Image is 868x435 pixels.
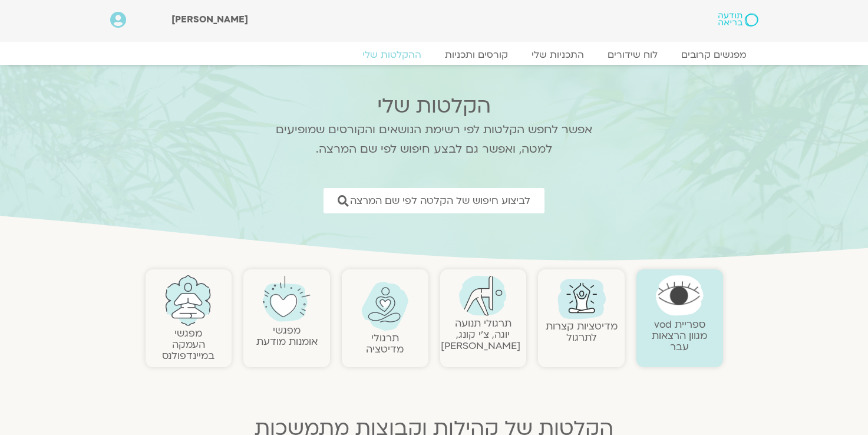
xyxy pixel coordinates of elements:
h2: הקלטות שלי [260,94,608,118]
a: תרגולי תנועהיוגה, צ׳י קונג, [PERSON_NAME] [441,317,520,352]
a: לוח שידורים [596,49,669,61]
a: מפגשים קרובים [669,49,758,61]
a: מדיטציות קצרות לתרגול [546,319,618,344]
a: ספריית vodמגוון הרצאות עבר [652,318,707,354]
a: מפגשיהעמקה במיינדפולנס [162,327,214,362]
a: תרגולימדיטציה [366,331,404,356]
a: ההקלטות שלי [351,49,433,61]
nav: Menu [110,49,758,61]
a: קורסים ותכניות [433,49,520,61]
a: מפגשיאומנות מודעת [256,324,318,348]
span: [PERSON_NAME] [171,13,248,26]
a: לביצוע חיפוש של הקלטה לפי שם המרצה [324,188,544,213]
span: לביצוע חיפוש של הקלטה לפי שם המרצה [350,195,530,206]
p: אפשר לחפש הקלטות לפי רשימת הנושאים והקורסים שמופיעים למטה, ואפשר גם לבצע חיפוש לפי שם המרצה. [260,120,608,159]
a: התכניות שלי [520,49,596,61]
